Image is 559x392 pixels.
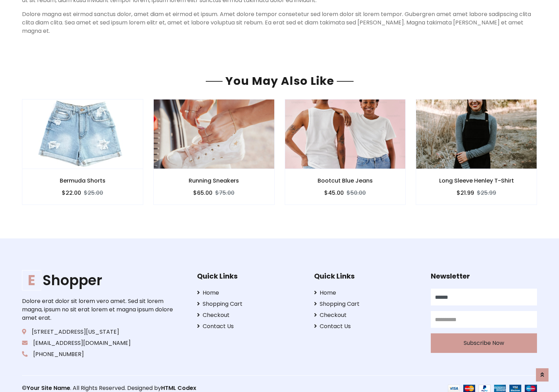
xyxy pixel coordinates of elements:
del: $25.00 [84,189,103,197]
a: Home [197,289,303,297]
span: You May Also Like [223,73,337,89]
p: [PHONE_NUMBER] [22,350,175,358]
p: Dolore erat dolor sit lorem vero amet. Sed sit lorem magna, ipsum no sit erat lorem et magna ipsu... [22,297,175,322]
a: Shopping Cart [314,300,420,308]
del: $75.00 [215,189,234,197]
h6: $22.00 [62,190,81,196]
p: [EMAIL_ADDRESS][DOMAIN_NAME] [22,339,175,347]
span: E [22,270,41,290]
h5: Quick Links [197,272,303,280]
a: Long Sleeve Henley T-Shirt $21.99$25.99 [416,99,537,205]
h6: Bermuda Shorts [22,177,143,184]
a: Bootcut Blue Jeans $45.00$50.00 [285,99,406,205]
p: Dolore magna est eirmod sanctus dolor, amet diam et eirmod et ipsum. Amet dolore tempor consetetu... [22,10,537,35]
a: HTML Codex [161,384,196,392]
a: Bermuda Shorts $22.00$25.00 [22,99,143,205]
h5: Newsletter [431,272,537,280]
a: Your Site Name [27,384,70,392]
a: Contact Us [314,322,420,331]
h6: Long Sleeve Henley T-Shirt [416,177,537,184]
h1: Shopper [22,272,175,289]
del: $25.99 [477,189,496,197]
a: EShopper [22,272,175,289]
a: Checkout [314,311,420,319]
h5: Quick Links [314,272,420,280]
p: [STREET_ADDRESS][US_STATE] [22,328,175,336]
button: Subscribe Now [431,333,537,353]
a: Running Sneakers $65.00$75.00 [153,99,275,205]
del: $50.00 [347,189,366,197]
h6: $21.99 [457,190,474,196]
a: Checkout [197,311,303,319]
h6: $45.00 [324,190,344,196]
a: Shopping Cart [197,300,303,308]
a: Contact Us [197,322,303,331]
a: Home [314,289,420,297]
h6: $65.00 [193,190,212,196]
h6: Running Sneakers [154,177,274,184]
h6: Bootcut Blue Jeans [285,177,406,184]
